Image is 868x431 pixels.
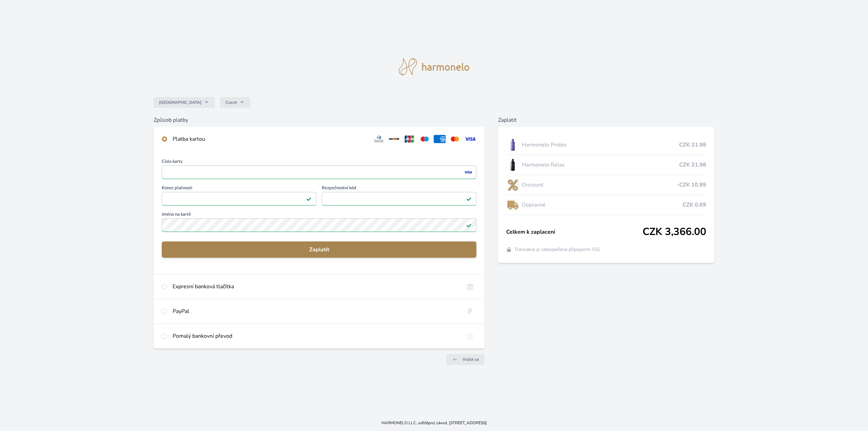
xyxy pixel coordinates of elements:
[373,135,385,143] img: diners.svg
[643,226,706,238] span: CZK 3,366.00
[418,135,431,143] img: maestro.svg
[464,135,476,143] img: visa.svg
[522,141,679,149] span: Harmonelo Probio
[506,176,519,193] img: discount-lo.png
[322,186,476,192] span: Bezpečnostní kód
[173,282,458,291] div: Expresní banková tlačítka
[464,332,476,340] img: bankTransfer_IBAN.svg
[506,196,519,213] img: delivery-lo.png
[498,116,714,124] h6: Zaplatit
[167,246,471,254] span: Zaplatit
[162,212,476,218] span: Jméno na kartě
[434,135,446,143] img: amex.svg
[162,186,316,192] span: Konec platnosti
[506,228,642,236] span: Celkem k zaplacení
[446,354,485,365] a: Vrátit se
[522,161,679,169] span: Harmonelo Relax
[679,141,706,149] span: CZK 21.98
[506,156,519,173] img: CLEAN_RELAX_se_stinem_x-lo.jpg
[173,307,458,315] div: PayPal
[165,194,313,203] iframe: Iframe pro datum vypršení platnosti
[466,196,472,201] img: Platné pole
[162,241,476,258] button: Zaplatit
[154,97,215,108] button: [GEOGRAPHIC_DATA]
[514,246,601,253] span: Transakce je zabezpečena připojením SSL
[466,222,472,228] img: Platné pole
[225,100,237,105] span: Czech
[403,135,416,143] img: jcb.svg
[464,307,476,315] img: paypal.svg
[220,97,250,108] button: Czech
[449,135,461,143] img: mc.svg
[173,135,367,143] div: Platba kartou
[159,100,201,105] span: [GEOGRAPHIC_DATA]
[679,161,706,169] span: CZK 21.98
[162,218,476,232] input: Jméno na kartěPlatné pole
[462,357,479,362] span: Vrátit se
[506,136,519,153] img: CLEAN_PROBIO_se_stinem_x-lo.jpg
[463,169,473,175] img: visa
[683,201,706,209] span: CZK 0.69
[306,196,312,201] img: Platné pole
[522,201,682,209] span: Dopravné
[162,159,476,165] span: Číslo karty
[464,282,476,291] img: onlineBanking_CZ.svg
[165,168,473,177] iframe: Iframe pro číslo karty
[522,181,676,189] span: Discount
[325,194,473,203] iframe: Iframe pro bezpečnostní kód
[173,332,458,340] div: Pomalý bankovní převod
[399,58,469,75] img: logo.svg
[677,181,706,189] span: -CZK 10.99
[388,135,400,143] img: discover.svg
[154,116,485,124] h6: Způsob platby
